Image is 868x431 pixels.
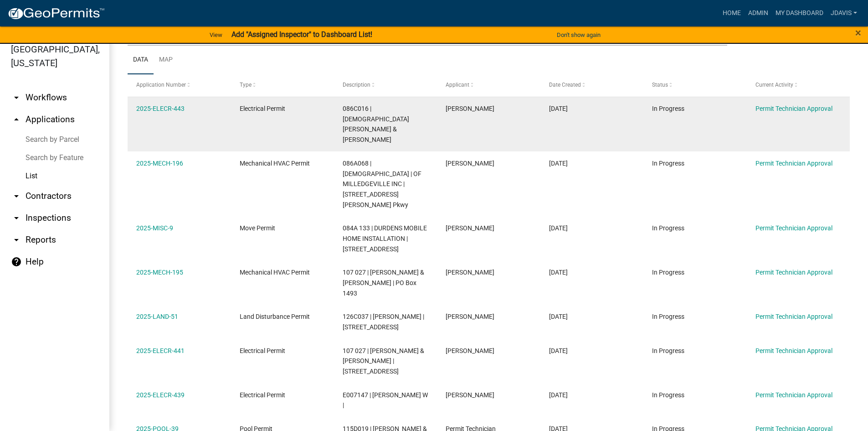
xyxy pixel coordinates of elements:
[343,391,428,409] span: E007147 | REAVES DYRRAL W |
[343,82,370,88] span: Description
[11,191,22,202] i: arrow_drop_down
[128,74,231,96] datatable-header-cell: Application Number
[343,105,409,143] span: 086C016 | GAY ELAINE C & ROBERT C |
[128,46,154,75] a: Data
[719,5,745,22] a: Home
[343,269,424,297] span: 107 027 | HAMLIN TODD & MICHELLE S | PO Box 1493
[136,313,178,320] a: 2025-LAND-51
[343,224,427,253] span: 084A 133 | DURDENS MOBILE HOME INSTALLATION | 118 Bluegill Rd
[772,5,827,22] a: My Dashboard
[643,74,746,96] datatable-header-cell: Status
[334,74,437,96] datatable-header-cell: Description
[446,391,494,399] span: Rosean Reaves
[446,347,494,354] span: Charles Baxley
[240,224,275,232] span: Move Permit
[136,224,173,232] a: 2025-MISC-9
[136,391,185,399] a: 2025-ELECR-439
[11,234,22,245] i: arrow_drop_down
[827,5,861,22] a: jdavis
[437,74,540,96] datatable-header-cell: Applicant
[553,27,604,42] button: Don't show again
[136,269,183,276] a: 2025-MECH-195
[136,105,185,112] a: 2025-ELECR-443
[11,92,22,103] i: arrow_drop_down
[446,313,494,320] span: Marvin Roberts
[652,82,668,88] span: Status
[549,347,568,354] span: 08/12/2025
[755,105,832,112] a: Permit Technician Approval
[11,256,22,267] i: help
[747,74,850,96] datatable-header-cell: Current Activity
[540,74,643,96] datatable-header-cell: Date Created
[549,105,568,112] span: 08/13/2025
[11,213,22,223] i: arrow_drop_down
[755,82,793,88] span: Current Activity
[136,82,186,88] span: Application Number
[652,347,684,354] span: In Progress
[446,224,494,232] span: melinda ingram
[652,160,684,167] span: In Progress
[240,82,252,88] span: Type
[446,105,494,112] span: Charles Baxley
[136,160,183,167] a: 2025-MECH-196
[745,5,772,22] a: Admin
[240,269,310,276] span: Mechanical HVAC Permit
[549,313,568,320] span: 08/12/2025
[136,347,185,354] a: 2025-ELECR-441
[755,269,832,276] a: Permit Technician Approval
[154,46,178,75] a: Map
[549,269,568,276] span: 08/13/2025
[240,105,285,112] span: Electrical Permit
[549,224,568,232] span: 08/13/2025
[755,347,832,354] a: Permit Technician Approval
[240,347,285,354] span: Electrical Permit
[549,82,581,88] span: Date Created
[549,160,568,167] span: 08/13/2025
[446,82,469,88] span: Applicant
[231,30,372,39] strong: Add "Assigned Inspector" to Dashboard List!
[855,26,861,39] span: ×
[755,313,832,320] a: Permit Technician Approval
[240,160,310,167] span: Mechanical HVAC Permit
[343,347,424,375] span: 107 027 | HAMLIN TODD & MICHELLE S | 1109 Oconee Springs Rd
[11,114,22,125] i: arrow_drop_up
[855,27,861,38] button: Close
[231,74,334,96] datatable-header-cell: Type
[343,313,424,331] span: 126C037 | Marvin Roberts | 108 ROCKVILLE SPRINGS CT
[446,160,494,167] span: Brandon Burgess
[549,391,568,399] span: 08/12/2025
[240,313,310,320] span: Land Disturbance Permit
[240,391,285,399] span: Electrical Permit
[446,269,494,276] span: Barry Bonner
[206,27,226,42] a: View
[652,391,684,399] span: In Progress
[755,391,832,399] a: Permit Technician Approval
[652,269,684,276] span: In Progress
[652,105,684,112] span: In Progress
[652,313,684,320] span: In Progress
[343,160,421,208] span: 086A068 | LAKESIDE BAPTIST CHURCH | OF MILLEDGEVILLE INC | 166 Sammons Ind. Pkwy
[755,224,832,232] a: Permit Technician Approval
[755,160,832,167] a: Permit Technician Approval
[652,224,684,232] span: In Progress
